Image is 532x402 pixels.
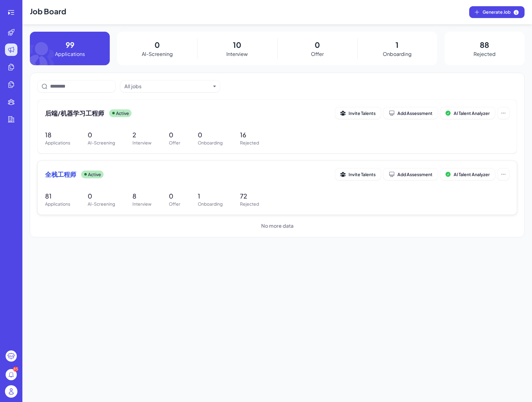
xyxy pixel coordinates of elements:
p: 1 [396,39,399,50]
img: user_logo.png [5,385,17,398]
span: AI Talent Analyzer [454,171,490,177]
p: Active [116,110,129,116]
span: Invite Talents [349,110,376,116]
p: 18 [45,130,70,139]
button: Generate Job [469,6,525,18]
p: 0 [155,39,160,50]
p: 88 [480,39,489,50]
p: 81 [45,191,70,201]
p: 99 [66,39,74,50]
p: 0 [315,39,320,50]
p: 10 [233,39,241,50]
p: AI-Screening [142,50,173,58]
p: Offer [169,201,180,207]
p: Applications [45,201,70,207]
div: All jobs [124,83,141,90]
p: Offer [311,50,324,58]
p: 16 [240,130,259,139]
p: Active [88,171,101,178]
p: Onboarding [198,201,223,207]
p: Interview [132,201,151,207]
p: Interview [226,50,248,58]
p: 0 [169,191,180,201]
span: 后端/机器学习工程师 [45,109,104,117]
span: AI Talent Analyzer [454,110,490,116]
p: 0 [198,130,223,139]
p: AI-Screening [88,201,115,207]
p: 72 [240,191,259,201]
p: Applications [55,50,85,58]
p: 1 [198,191,223,201]
p: Onboarding [198,139,223,146]
p: Interview [132,139,151,146]
p: Rejected [474,50,496,58]
span: Generate Job [483,9,519,16]
p: Rejected [240,139,259,146]
button: All jobs [124,83,211,90]
p: Applications [45,139,70,146]
button: Invite Talents [335,107,381,119]
button: AI Talent Analyzer [440,107,495,119]
div: Add Assessment [389,110,433,116]
button: AI Talent Analyzer [440,168,495,180]
p: Rejected [240,201,259,207]
p: Offer [169,139,180,146]
button: Add Assessment [383,168,438,180]
div: 85 [13,367,18,372]
p: Onboarding [383,50,412,58]
button: Invite Talents [335,168,381,180]
p: 0 [169,130,180,139]
span: Invite Talents [349,171,376,177]
span: 全栈工程师 [45,170,76,179]
button: Add Assessment [383,107,438,119]
p: 8 [132,191,151,201]
p: 0 [88,191,115,201]
div: Add Assessment [389,171,433,177]
p: 2 [132,130,151,139]
p: 0 [88,130,115,139]
p: AI-Screening [88,139,115,146]
span: No more data [261,222,294,230]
